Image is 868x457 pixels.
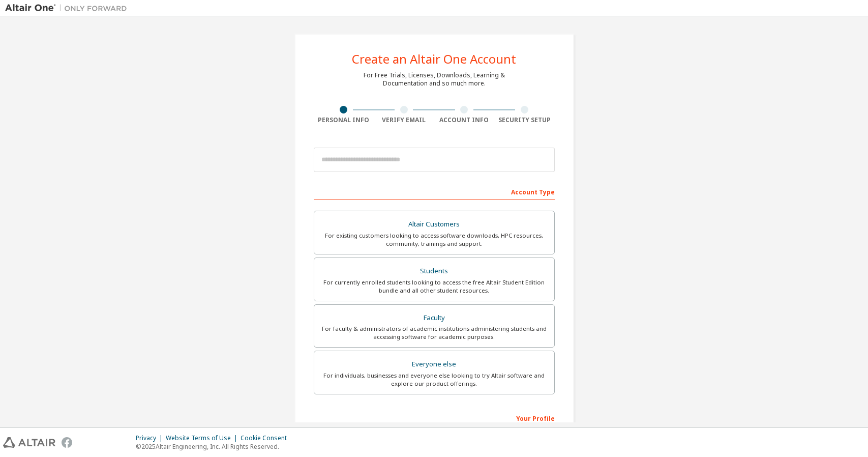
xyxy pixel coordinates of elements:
img: altair_logo.svg [3,437,55,448]
div: Website Terms of Use [166,434,241,442]
div: Altair Customers [320,217,548,232]
div: For faculty & administrators of academic institutions administering students and accessing softwa... [320,325,548,341]
div: Account Info [434,116,495,124]
div: For individuals, businesses and everyone else looking to try Altair software and explore our prod... [320,372,548,388]
div: For currently enrolled students looking to access the free Altair Student Edition bundle and all ... [320,278,548,295]
p: © 2025 Altair Engineering, Inc. All Rights Reserved. [136,442,293,451]
div: For Free Trials, Licenses, Downloads, Learning & Documentation and so much more. [364,71,505,88]
div: Faculty [320,311,548,325]
div: Privacy [136,434,166,442]
div: Security Setup [494,116,555,124]
div: Verify Email [374,116,434,124]
img: facebook.svg [62,437,72,448]
div: Everyone else [320,357,548,372]
div: Your Profile [314,410,555,426]
div: Create an Altair One Account [352,53,516,65]
img: Altair One [5,3,132,13]
div: Cookie Consent [241,434,293,442]
div: Personal Info [314,116,374,124]
div: For existing customers looking to access software downloads, HPC resources, community, trainings ... [320,232,548,248]
div: Account Type [314,183,555,199]
div: Students [320,264,548,278]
